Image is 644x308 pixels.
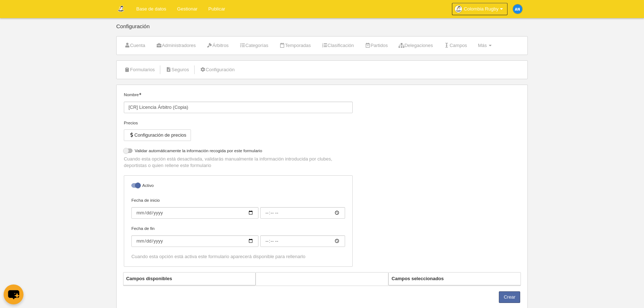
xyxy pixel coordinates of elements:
a: Partidos [361,40,392,51]
a: Clasificación [318,40,358,51]
div: Cuando esta opción está activa este formulario aparecerá disponible para rellenarlo [131,253,345,260]
a: Árbitros [203,40,232,51]
input: Fecha de inicio [131,207,258,219]
label: Fecha de fin [131,225,345,247]
a: Cuenta [120,40,149,51]
button: chat-button [4,285,23,304]
img: c2l6ZT0zMHgzMCZmcz05JnRleHQ9QU4mYmc9MWU4OGU1.png [513,4,522,14]
input: Fecha de fin [131,235,258,247]
input: Nombre [124,102,353,113]
div: Configuración [116,23,528,36]
a: Seguros [162,64,193,75]
p: Cuando esta opción está desactivada, validarás manualmente la información introducida por clubes,... [124,156,353,169]
img: Colombia Rugby [117,4,125,13]
label: Activo [131,182,345,191]
a: Configuración [196,64,239,75]
a: Campos [440,40,471,51]
a: Formularios [120,64,159,75]
input: Fecha de inicio [260,207,345,219]
div: Precios [124,120,353,126]
th: Campos disponibles [123,273,256,285]
a: Temporadas [275,40,315,51]
i: Obligatorio [139,93,141,95]
img: Oanpu9v8aySI.30x30.jpg [455,5,462,13]
a: Más [474,40,496,51]
a: Categorías [235,40,272,51]
a: Colombia Rugby [452,3,508,15]
button: Crear [499,291,520,303]
button: Configuración de precios [124,129,191,141]
label: Nombre [124,91,353,113]
a: Delegaciones [395,40,437,51]
label: Validar automáticamente la información recogida por este formulario [124,147,353,156]
input: Fecha de fin [260,235,345,247]
span: Colombia Rugby [464,5,499,13]
th: Campos seleccionados [389,273,521,285]
span: Más [478,43,487,48]
label: Fecha de inicio [131,197,345,219]
a: Administradores [152,40,200,51]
